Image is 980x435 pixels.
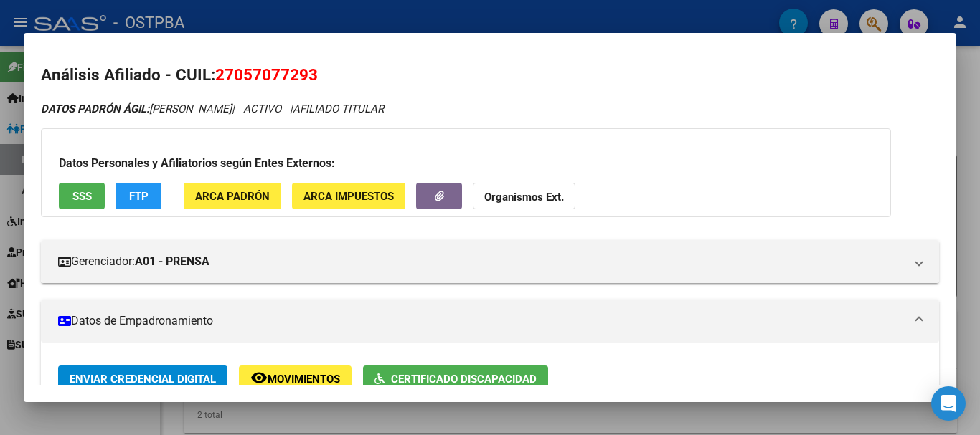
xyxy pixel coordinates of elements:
mat-expansion-panel-header: Datos de Empadronamiento [41,300,939,343]
i: | ACTIVO | [41,102,384,115]
button: Enviar Credencial Digital [58,365,227,392]
mat-panel-title: Gerenciador: [58,253,905,270]
span: [PERSON_NAME] [41,102,232,115]
strong: DATOS PADRÓN ÁGIL: [41,102,149,115]
strong: Organismos Ext. [484,191,564,204]
span: 27057077293 [215,65,318,84]
span: ARCA Padrón [195,190,270,203]
span: FTP [129,190,149,203]
strong: A01 - PRENSA [135,253,209,270]
mat-panel-title: Datos de Empadronamiento [58,312,905,330]
button: Movimientos [239,365,352,392]
mat-icon: remove_red_eye [250,369,268,386]
span: SSS [72,190,92,203]
span: Movimientos [268,373,340,386]
button: ARCA Impuestos [292,183,405,209]
button: Organismos Ext. [473,183,575,209]
h2: Análisis Afiliado - CUIL: [41,63,939,87]
button: SSS [59,183,105,209]
span: Certificado Discapacidad [391,373,537,386]
button: ARCA Padrón [184,183,281,209]
mat-expansion-panel-header: Gerenciador:A01 - PRENSA [41,240,939,283]
div: Open Intercom Messenger [931,386,966,421]
h3: Datos Personales y Afiliatorios según Entes Externos: [59,155,873,172]
button: FTP [116,183,161,209]
span: ARCA Impuestos [303,190,394,203]
span: Enviar Credencial Digital [70,373,216,386]
span: AFILIADO TITULAR [293,102,384,115]
button: Certificado Discapacidad [363,365,548,392]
